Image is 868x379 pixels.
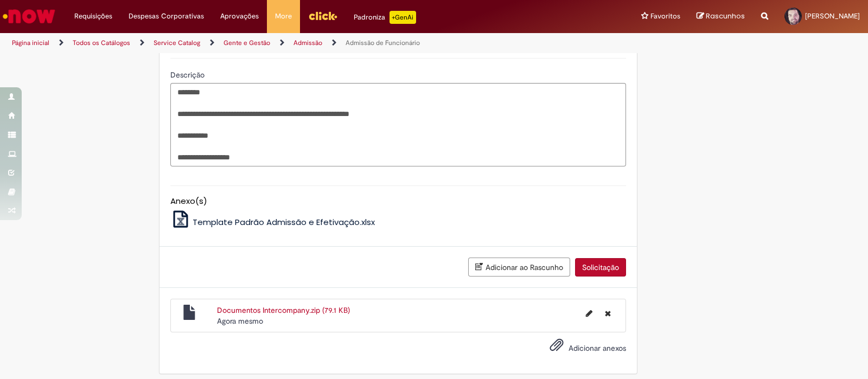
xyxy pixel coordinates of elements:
[73,38,130,47] a: Todos os Catálogos
[170,70,207,80] span: Descrição
[129,11,204,22] span: Despesas Corporativas
[8,33,571,53] ul: Trilhas de página
[217,305,350,315] a: Documentos Intercompany.zip (79.1 KB)
[217,316,263,326] span: Agora mesmo
[170,83,626,166] textarea: Descrição
[805,11,860,21] span: [PERSON_NAME]
[220,11,259,22] span: Aprovações
[569,343,626,353] span: Adicionar anexos
[275,11,292,22] span: More
[598,305,617,322] button: Excluir Documentos Intercompany.zip
[579,305,599,322] button: Editar nome de arquivo Documentos Intercompany.zip
[650,11,680,22] span: Favoritos
[308,8,337,24] img: click_logo_yellow_360x200.png
[547,335,566,360] button: Adicionar anexos
[354,11,416,24] div: Padroniza
[697,11,745,22] a: Rascunhos
[154,38,200,47] a: Service Catalog
[12,38,49,47] a: Página inicial
[217,316,263,326] time: 29/09/2025 08:47:08
[575,258,626,277] button: Solicitação
[224,38,270,47] a: Gente e Gestão
[346,38,420,47] a: Admissão de Funcionário
[468,258,570,277] button: Adicionar ao Rascunho
[1,5,57,27] img: ServiceNow
[293,38,322,47] a: Admissão
[170,197,626,206] h5: Anexo(s)
[390,11,416,24] p: +GenAi
[74,11,112,22] span: Requisições
[193,216,375,228] span: Template Padrão Admissão e Efetivação.xlsx
[170,216,375,228] a: Template Padrão Admissão e Efetivação.xlsx
[706,11,745,21] span: Rascunhos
